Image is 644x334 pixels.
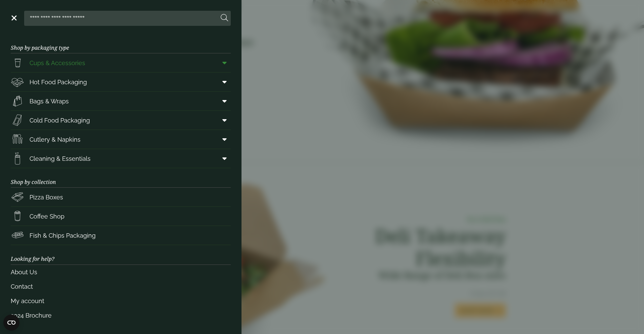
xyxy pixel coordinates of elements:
[11,226,231,245] a: Fish & Chips Packaging
[11,56,24,69] img: PintNhalf_cup.svg
[11,168,231,188] h3: Shop by collection
[11,188,231,206] a: Pizza Boxes
[11,92,231,110] a: Bags & Wraps
[30,116,90,125] span: Cold Food Packaging
[11,149,231,168] a: Cleaning & Essentials
[11,75,24,89] img: Deli_box.svg
[11,94,24,108] img: Paper_carriers.svg
[11,207,231,226] a: Coffee Shop
[11,308,231,323] a: 2024 Brochure
[11,245,231,265] h3: Looking for help?
[30,58,85,67] span: Cups & Accessories
[3,315,19,331] button: Open CMP widget
[30,97,69,106] span: Bags & Wraps
[11,294,231,308] a: My account
[11,229,24,242] img: FishNchip_box.svg
[11,279,231,294] a: Contact
[30,154,91,163] span: Cleaning & Essentials
[30,231,96,240] span: Fish & Chips Packaging
[30,193,63,202] span: Pizza Boxes
[11,190,24,204] img: Pizza_boxes.svg
[11,265,231,279] a: About Us
[11,53,231,72] a: Cups & Accessories
[11,34,231,53] h3: Shop by packaging type
[11,130,231,149] a: Cutlery & Napkins
[11,133,24,146] img: Cutlery.svg
[30,78,87,87] span: Hot Food Packaging
[11,113,24,127] img: Sandwich_box.svg
[11,73,231,91] a: Hot Food Packaging
[11,209,24,223] img: HotDrink_paperCup.svg
[30,212,64,221] span: Coffee Shop
[30,135,80,144] span: Cutlery & Napkins
[11,152,24,165] img: open-wipe.svg
[11,111,231,130] a: Cold Food Packaging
